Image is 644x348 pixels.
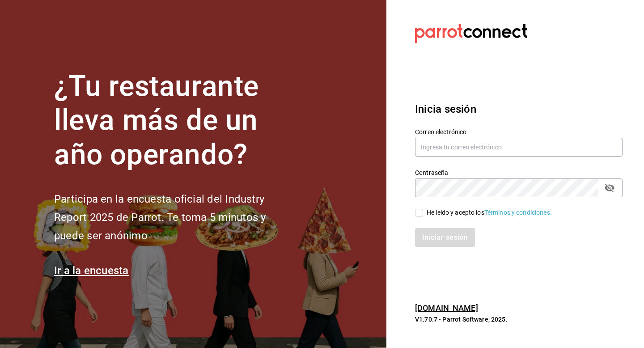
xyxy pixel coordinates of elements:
[415,128,623,135] label: Correo electrónico
[602,180,617,195] button: passwordField
[415,138,623,157] input: Ingresa tu correo electrónico
[427,208,552,217] div: He leído y acepto los
[415,101,623,117] h3: Inicia sesión
[54,264,129,277] a: Ir a la encuesta
[54,190,296,245] h2: Participa en la encuesta oficial del Industry Report 2025 de Parrot. Te toma 5 minutos y puede se...
[415,303,478,313] a: [DOMAIN_NAME]
[54,69,296,172] h1: ¿Tu restaurante lleva más de un año operando?
[415,169,623,175] label: Contraseña
[415,315,623,324] p: V1.70.7 - Parrot Software, 2025.
[484,209,552,216] a: Términos y condiciones.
